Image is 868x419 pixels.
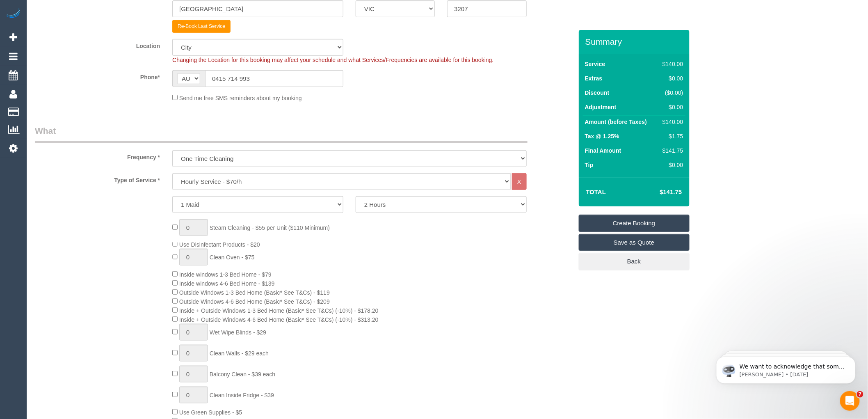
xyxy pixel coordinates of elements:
span: Clean Walls - $29 each [210,350,269,357]
span: Wet Wipe Blinds - $29 [210,329,266,336]
div: ($0.00) [659,89,683,97]
div: $1.75 [659,132,683,140]
span: Inside windows 4-6 Bed Home - $139 [179,280,275,287]
label: Extras [585,74,603,82]
a: Back [579,253,690,270]
div: $140.00 [659,60,683,68]
span: Outside Windows 4-6 Bed Home (Basic* See T&Cs) - $209 [179,298,330,305]
span: Send me free SMS reminders about my booking [179,95,302,101]
span: We want to acknowledge that some users may be experiencing lag or slower performance in our softw... [36,24,141,136]
span: Steam Cleaning - $55 per Unit ($110 Minimum) [210,224,330,231]
p: Message from Ellie, sent 2w ago [36,32,142,39]
label: Frequency * [29,150,166,161]
label: Type of Service * [29,173,166,184]
label: Location [29,39,166,50]
div: $0.00 [659,161,683,169]
label: Adjustment [585,103,617,111]
div: $141.75 [659,147,683,155]
label: Phone* [29,70,166,81]
div: $140.00 [659,118,683,126]
label: Discount [585,89,610,97]
input: Suburb* [172,0,343,17]
iframe: Intercom notifications message [704,339,868,397]
span: Outside Windows 1-3 Bed Home (Basic* See T&Cs) - $119 [179,289,330,296]
label: Service [585,60,605,68]
input: Post Code* [447,0,526,17]
span: 7 [857,391,863,398]
span: Balcony Clean - $39 each [210,371,275,378]
label: Tax @ 1.25% [585,132,619,140]
span: Inside + Outside Windows 4-6 Bed Home (Basic* See T&Cs) (-10%) - $313.20 [179,316,379,323]
span: Inside windows 1-3 Bed Home - $79 [179,271,272,278]
iframe: Intercom live chat [840,391,860,411]
legend: What [35,125,528,143]
label: Tip [585,161,594,169]
span: Changing the Location for this booking may affect your schedule and what Services/Frequencies are... [172,57,493,63]
span: Clean Inside Fridge - $39 [210,392,274,398]
h3: Summary [585,37,685,46]
img: Automaid Logo [5,8,21,20]
h4: $141.75 [635,189,682,196]
div: $0.00 [659,74,683,82]
span: Use Disinfectant Products - $20 [179,241,260,248]
a: Save as Quote [579,234,690,251]
span: Inside + Outside Windows 1-3 Bed Home (Basic* See T&Cs) (-10%) - $178.20 [179,307,379,314]
span: Use Green Supplies - $5 [179,409,242,416]
a: Create Booking [579,215,690,232]
input: Phone* [205,70,343,87]
div: $0.00 [659,103,683,111]
span: Clean Oven - $75 [210,254,255,261]
strong: Total [586,188,606,195]
button: Re-Book Last Service [172,20,231,33]
label: Amount (before Taxes) [585,118,647,126]
label: Final Amount [585,147,621,155]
